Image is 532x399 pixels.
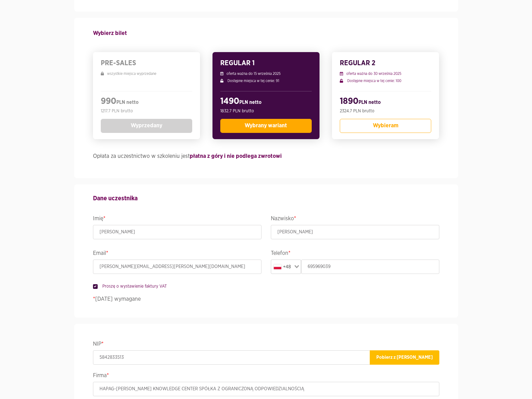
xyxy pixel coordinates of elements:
legend: Imię [93,214,261,225]
input: Telefon [301,260,439,274]
h3: REGULAR 2 [340,58,431,68]
button: Wybrany wariant [220,119,312,133]
h2: 1890 [340,96,431,108]
legend: NIP [93,339,439,350]
legend: Email [93,249,261,260]
legend: Firma [93,371,439,382]
p: Dostępne miejsca w tej cenie: 100 [340,78,431,84]
input: Firma [93,382,439,396]
span: Wybrany wariant [245,123,287,129]
span: PLN netto [116,100,139,105]
strong: Dane uczestnika [93,195,138,202]
span: PLN netto [359,100,381,105]
p: Dostępne miejsca w tej cenie: 91 [220,78,312,84]
h3: REGULAR 1 [220,58,312,68]
p: oferta ważna do 30 września 2025 [340,71,431,76]
h4: Wybierz bilet [93,27,439,40]
strong: płatna z góry i nie podlega zwrotowi [190,153,282,159]
p: wszystkie miejsca wyprzedane [101,71,192,76]
p: [DATE] wymagane [93,295,439,304]
label: Proszę o wystawienie faktury VAT [98,283,167,290]
button: Pobierz z [PERSON_NAME] [370,350,439,365]
input: NIP [93,350,370,365]
legend: Nazwisko [271,214,439,225]
h2: 1490 [220,96,312,108]
button: Wyprzedany [101,119,192,133]
img: pl.svg [274,265,281,269]
h2: 990 [101,96,192,108]
h4: Opłata za uczestnictwo w szkoleniu jest [93,152,439,161]
input: Nazwisko [271,225,439,239]
span: PLN netto [239,100,261,105]
input: Imię [93,225,261,239]
div: Search for option [271,260,301,274]
div: +48 [272,261,293,272]
button: Wybieram [340,119,431,133]
p: oferta ważna do 15 września 2025 [220,71,312,76]
p: 2324.7 PLN brutto [340,108,431,114]
span: Wybieram [373,123,398,129]
h3: PRE-SALES [101,58,192,68]
p: 1217.7 PLN brutto [101,108,192,114]
p: 1832.7 PLN brutto [220,108,312,114]
input: Email [93,260,261,274]
legend: Telefon [271,249,439,260]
